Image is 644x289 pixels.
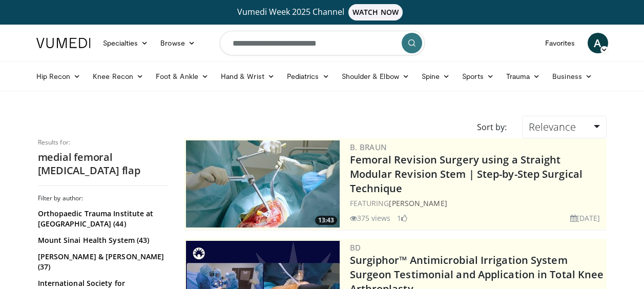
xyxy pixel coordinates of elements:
[281,66,336,87] a: Pediatrics
[546,66,598,87] a: Business
[539,33,581,53] a: Favorites
[220,31,425,55] input: Search topics, interventions
[500,66,547,87] a: Trauma
[30,66,87,87] a: Hip Recon
[350,153,583,195] a: Femoral Revision Surgery using a Straight Modular Revision Stem | Step-by-Step Surgical Technique
[350,242,361,253] a: BD
[570,213,600,223] li: [DATE]
[350,142,387,152] a: B. Braun
[529,120,576,134] span: Relevance
[38,235,166,245] a: Mount Sinai Health System (43)
[336,66,416,87] a: Shoulder & Elbow
[350,198,605,209] div: FEATURING
[348,4,403,20] span: WATCH NOW
[186,140,340,228] img: 4275ad52-8fa6-4779-9598-00e5d5b95857.300x170_q85_crop-smart_upscale.jpg
[38,151,169,177] h2: medial femoral [MEDICAL_DATA] flap
[154,33,201,53] a: Browse
[456,66,500,87] a: Sports
[38,209,166,229] a: Orthopaedic Trauma Institute at [GEOGRAPHIC_DATA] (44)
[416,66,456,87] a: Spine
[350,213,391,223] li: 375 views
[522,116,606,138] a: Relevance
[389,198,447,208] a: [PERSON_NAME]
[150,66,215,87] a: Foot & Ankle
[38,194,169,202] h3: Filter by author:
[97,33,155,53] a: Specialties
[38,252,166,272] a: [PERSON_NAME] & [PERSON_NAME] (37)
[38,4,607,20] a: Vumedi Week 2025 ChannelWATCH NOW
[38,138,169,147] p: Results for:
[36,38,91,48] img: VuMedi Logo
[186,140,340,228] a: 13:43
[469,116,514,138] div: Sort by:
[87,66,150,87] a: Knee Recon
[215,66,281,87] a: Hand & Wrist
[588,33,608,53] a: A
[397,213,407,223] li: 1
[315,216,337,225] span: 13:43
